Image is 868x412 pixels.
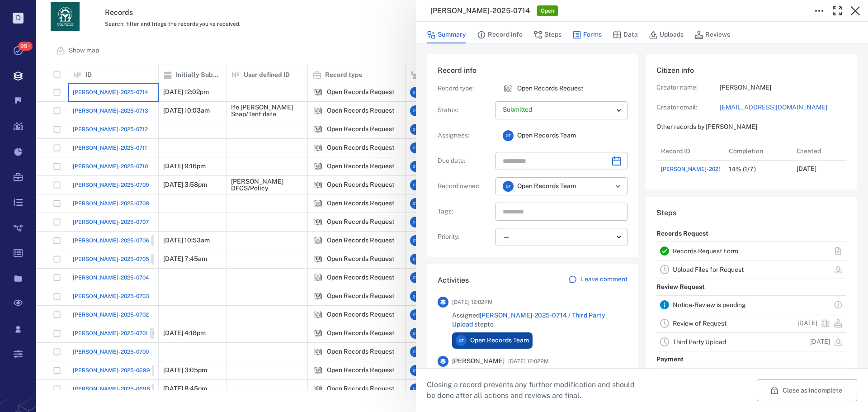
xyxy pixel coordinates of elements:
[517,182,576,191] span: Open Records Team
[656,208,846,218] h6: Steps
[503,105,613,114] p: Submitted
[673,247,738,255] a: Records Request Form
[438,65,627,76] h6: Record info
[438,156,492,166] p: Due date :
[427,26,466,43] button: Summary
[673,301,746,308] a: Notice-Review is pending
[539,7,556,15] span: Open
[503,130,514,141] div: O T
[517,84,583,93] p: Open Records Request
[13,13,24,24] p: D
[568,275,627,286] a: Leave comment
[656,83,720,92] p: Creator name:
[438,106,492,115] p: Status :
[508,356,549,367] span: [DATE] 12:02PM
[810,337,830,346] p: [DATE]
[612,180,624,193] button: Open
[797,319,817,328] p: [DATE]
[646,54,857,197] div: Citizen infoCreator name:[PERSON_NAME]Creator email:[EMAIL_ADDRESS][DOMAIN_NAME]Other records by ...
[673,338,726,346] a: Third Party Upload
[452,311,627,329] span: Assigned step to
[729,138,763,164] div: Completion
[581,275,627,284] p: Leave comment
[729,166,756,173] div: 14% (1/7)
[477,26,523,43] button: Record info
[503,232,613,242] div: —
[828,2,846,20] button: Toggle Fullscreen
[438,182,492,191] p: Record owner :
[810,2,828,20] button: Toggle to Edit Boxes
[694,26,730,43] button: Reviews
[20,6,39,14] span: Help
[724,142,792,160] div: Completion
[438,275,469,286] h6: Activities
[846,2,864,20] button: Close
[797,165,816,174] p: [DATE]
[427,54,638,264] div: Record infoRecord type:icon Open Records RequestOpen Records RequestStatus:Assignees:OTOpen Recor...
[613,26,638,43] button: Data
[470,336,529,345] span: Open Records Team
[533,26,561,43] button: Steps
[503,83,514,94] div: Open Records Request
[503,181,514,192] div: O T
[656,226,708,242] p: Records Request
[720,103,846,112] a: [EMAIL_ADDRESS][DOMAIN_NAME]
[656,142,724,160] div: Record ID
[438,207,492,216] p: Tags :
[452,312,605,328] a: [PERSON_NAME]-2025-0714 / Third Party Upload
[656,351,684,368] p: Payment
[649,26,684,43] button: Uploads
[430,5,530,16] h3: [PERSON_NAME]-2025-0714
[661,138,690,164] div: Record ID
[452,357,505,366] span: [PERSON_NAME]
[797,138,821,164] div: Created
[656,123,846,132] p: Other records by [PERSON_NAME]
[438,131,492,140] p: Assignees :
[656,279,705,295] p: Review Request
[452,297,493,308] span: [DATE] 12:02PM
[792,142,860,160] div: Created
[656,103,720,112] p: Creator email:
[427,379,642,401] p: Closing a record prevents any further modification and should be done after all actions and revie...
[456,335,467,346] div: O T
[18,42,33,51] span: 99+
[517,131,576,140] span: Open Records Team
[661,165,736,173] a: [PERSON_NAME]-2025-0714
[608,152,626,170] button: Choose date
[673,266,744,273] a: Upload Files for Request
[438,232,492,242] p: Priority :
[656,65,846,76] h6: Citizen info
[720,83,846,92] p: [PERSON_NAME]
[673,320,726,327] a: Review of Request
[757,379,857,401] button: Close as incomplete
[572,26,602,43] button: Forms
[438,84,492,93] p: Record type :
[503,83,514,94] img: icon Open Records Request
